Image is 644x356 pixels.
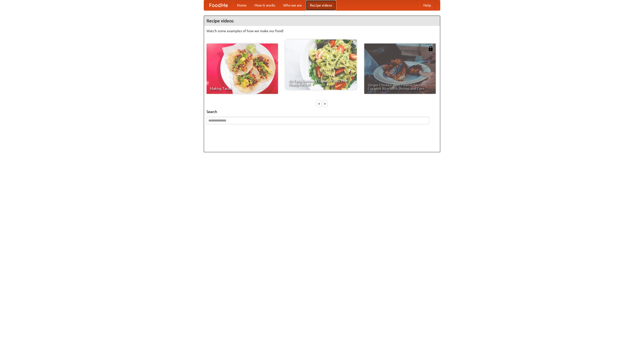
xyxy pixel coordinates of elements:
div: » [323,100,327,107]
span: An Easy, Summery Tomato Pasta That's Ready for Fall [289,79,353,86]
a: An Easy, Summery Tomato Pasta That's Ready for Fall [285,39,357,90]
a: Recipe videos [306,0,336,10]
span: Making Tacos [210,87,274,90]
a: Help [419,0,435,10]
img: 483408.png [428,46,433,51]
div: « [317,100,321,107]
a: FoodMe [204,0,233,10]
a: How it works [251,0,279,10]
h5: Search [207,109,437,114]
a: Making Tacos [207,44,278,94]
p: Watch some examples of how we make our food! [207,28,437,33]
a: Home [233,0,251,10]
h4: Recipe videos [204,16,440,26]
a: Who we are [279,0,306,10]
